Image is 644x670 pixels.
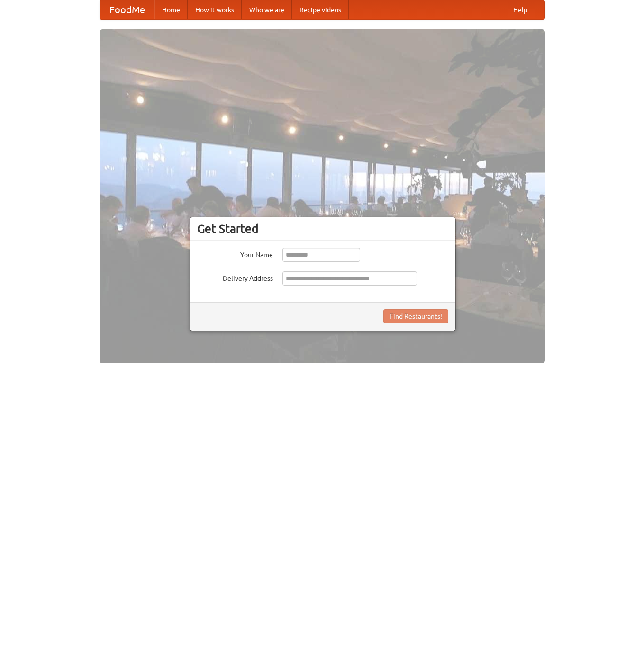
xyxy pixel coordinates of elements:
[197,271,273,283] label: Delivery Address
[292,0,349,19] a: Recipe videos
[383,309,448,323] button: Find Restaurants!
[188,0,242,19] a: How it works
[506,0,535,19] a: Help
[197,222,448,236] h3: Get Started
[242,0,292,19] a: Who we are
[100,0,154,19] a: FoodMe
[154,0,188,19] a: Home
[197,248,273,259] label: Your Name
